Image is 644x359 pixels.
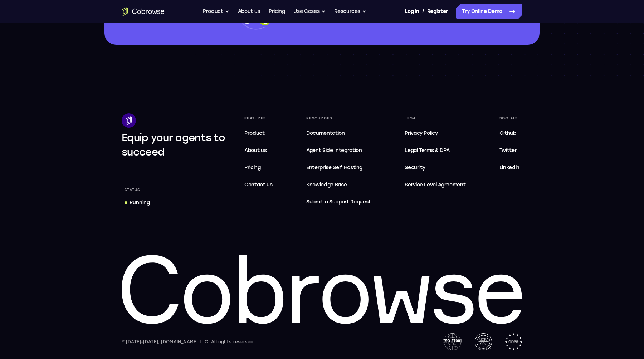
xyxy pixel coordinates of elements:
span: Service Level Agreement [405,181,465,189]
span: Pricing [244,164,261,171]
span: Product [244,130,265,136]
span: / [422,7,424,16]
span: Security [405,164,425,171]
a: Log In [405,4,419,19]
a: Product [241,126,275,141]
button: Use Cases [293,4,326,19]
a: Privacy Policy [402,126,468,141]
a: Documentation [303,126,374,141]
a: Try Online Demo [456,4,522,19]
span: Contact us [244,182,273,188]
span: Github [499,130,516,136]
span: Enterprise Self Hosting [306,163,371,172]
a: Pricing [241,161,275,175]
a: About us [241,143,275,158]
div: Running [130,199,150,206]
a: Service Level Agreement [402,178,468,192]
span: Documentation [306,130,345,136]
a: Running [122,196,153,209]
a: Go to the home page [122,7,165,16]
a: Knowledge Base [303,178,374,192]
a: Contact us [241,178,275,192]
div: Status [122,185,143,195]
a: Submit a Support Request [303,195,374,209]
div: Features [241,113,275,123]
button: Resources [334,4,366,19]
span: Agent Side Integration [306,146,371,155]
span: Equip your agents to succeed [122,132,225,158]
button: Product [203,4,229,19]
span: Knowledge Base [306,182,347,188]
div: Socials [497,113,522,123]
a: Enterprise Self Hosting [303,161,374,175]
a: Security [402,161,468,175]
a: Register [427,4,448,19]
span: Privacy Policy [405,130,438,136]
a: Twitter [497,143,522,158]
a: Github [497,126,522,141]
img: AICPA SOC [475,333,492,350]
a: About us [238,4,260,19]
div: Legal [402,113,468,123]
a: Legal Terms & DPA [402,143,468,158]
span: Linkedin [499,164,519,171]
span: About us [244,147,267,153]
a: Agent Side Integration [303,143,374,158]
span: Twitter [499,147,517,153]
span: Submit a Support Request [306,198,371,206]
a: Pricing [269,4,285,19]
img: GDPR [505,333,522,350]
span: Legal Terms & DPA [405,147,449,153]
div: Resources [303,113,374,123]
a: Linkedin [497,161,522,175]
img: ISO [443,333,462,350]
div: © [DATE]-[DATE], [DOMAIN_NAME] LLC. All rights reserved. [122,338,255,345]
